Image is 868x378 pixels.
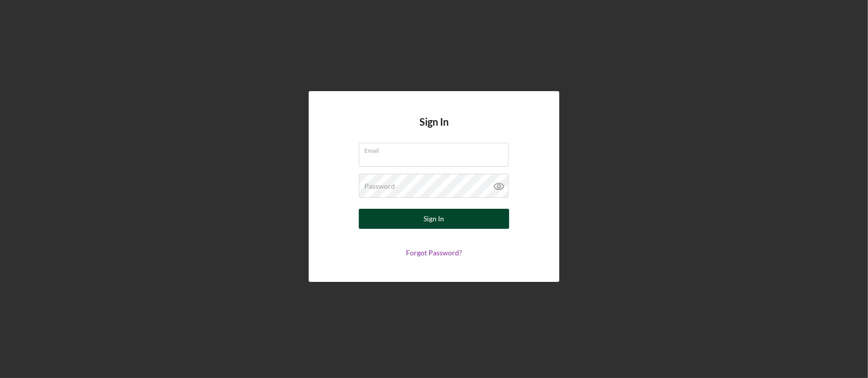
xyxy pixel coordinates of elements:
h4: Sign In [419,116,449,143]
label: Email [364,143,509,154]
a: Forgot Password? [406,248,462,257]
button: Sign In [359,209,509,229]
label: Password [364,182,395,190]
div: Sign In [424,209,445,229]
